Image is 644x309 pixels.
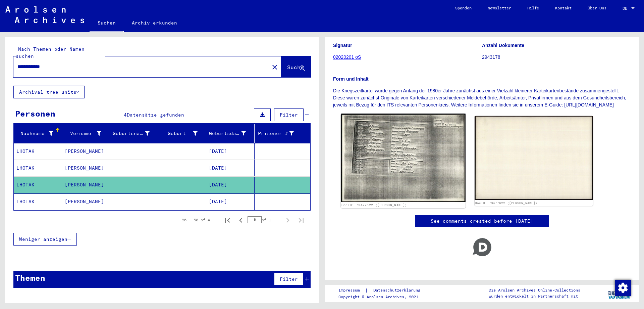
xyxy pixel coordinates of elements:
button: Archival tree units [13,86,85,98]
div: Geburtsname [113,128,158,139]
a: Datenschutzerklärung [368,287,428,294]
button: Previous page [234,213,248,227]
b: Form und Inhalt [333,76,369,82]
div: 26 – 50 of 4 [182,217,210,223]
div: Geburtsname [113,130,150,137]
span: DE [623,6,630,11]
mat-cell: LHOTAK [14,143,62,160]
mat-cell: [DATE] [206,160,255,176]
a: Impressum [338,287,365,294]
img: Zustimmung ändern [615,280,631,296]
span: Datensätze gefunden [127,112,184,118]
mat-header-cell: Geburtsdatum [206,124,255,143]
mat-icon: close [271,63,279,71]
mat-header-cell: Nachname [14,124,62,143]
img: 001.jpg [341,114,465,202]
mat-cell: LHOTAK [14,177,62,193]
img: Arolsen_neg.svg [5,6,84,23]
a: DocID: 73477622 ([PERSON_NAME]) [475,201,537,205]
div: Vorname [65,130,102,137]
mat-label: Nach Themen oder Namen suchen [16,46,85,59]
div: Nachname [16,128,62,139]
button: Filter [274,273,304,285]
mat-cell: [DATE] [206,143,255,160]
a: See comments created before [DATE] [431,218,533,225]
mat-cell: [DATE] [206,177,255,193]
mat-cell: [PERSON_NAME] [62,143,110,160]
img: 002.jpg [475,116,593,200]
div: | [338,287,428,294]
a: DocID: 73477622 ([PERSON_NAME]) [341,203,407,207]
button: Last page [294,213,308,227]
div: Geburt‏ [161,128,206,139]
span: Suche [287,64,304,71]
span: Weniger anzeigen [19,236,67,242]
div: Personen [15,107,55,120]
div: Themen [15,272,45,284]
div: Zustimmung ändern [614,279,631,296]
b: Anzahl Dokumente [482,43,524,48]
mat-header-cell: Geburt‏ [158,124,207,143]
mat-header-cell: Vorname [62,124,110,143]
div: Prisoner # [257,128,303,139]
span: 4 [124,112,127,118]
p: Die Kriegszeitkartei wurde gegen Anfang der 1980er Jahre zunächst aus einer Vielzahl kleinerer Ka... [333,87,631,108]
mat-cell: [PERSON_NAME] [62,160,110,176]
div: of 1 [248,217,281,223]
div: Geburt‏ [161,130,198,137]
b: Signatur [333,43,352,48]
button: Weniger anzeigen [13,233,77,246]
mat-cell: [PERSON_NAME] [62,193,110,210]
button: Filter [274,108,304,121]
mat-header-cell: Geburtsname [110,124,158,143]
mat-header-cell: Prisoner # [255,124,311,143]
mat-cell: [PERSON_NAME] [62,177,110,193]
mat-cell: LHOTAK [14,193,62,210]
mat-cell: [DATE] [206,193,255,210]
span: Filter [280,112,298,118]
p: Copyright © Arolsen Archives, 2021 [338,294,428,300]
p: 2943178 [482,54,631,61]
a: Archiv erkunden [124,15,185,31]
mat-cell: LHOTAK [14,160,62,176]
div: Geburtsdatum [209,130,246,137]
p: Die Arolsen Archives Online-Collections [489,287,580,293]
div: Vorname [65,128,110,139]
button: Suche [281,56,311,77]
button: First page [221,213,234,227]
img: yv_logo.png [607,285,632,302]
div: Prisoner # [257,130,294,137]
a: 02020201 oS [333,54,361,60]
div: Geburtsdatum [209,128,254,139]
button: Clear [268,60,281,74]
a: Suchen [90,15,124,32]
button: Next page [281,213,294,227]
div: Nachname [16,130,53,137]
p: wurden entwickelt in Partnerschaft mit [489,293,580,299]
span: Filter [280,276,298,282]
